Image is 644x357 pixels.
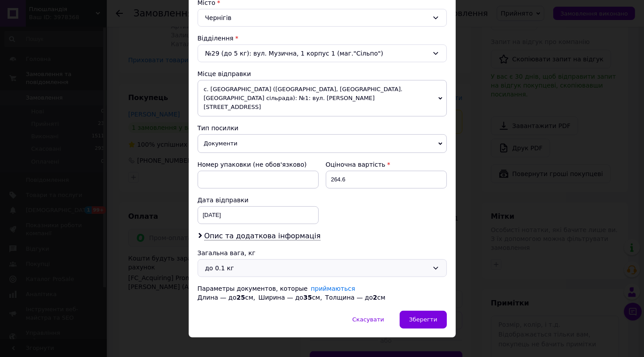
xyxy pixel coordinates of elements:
div: №29 (до 5 кг): вул. Музична, 1 корпус 1 (маг."Сільпо") [198,44,447,62]
span: Документи [198,134,447,153]
a: приймаються [311,285,355,292]
div: Номер упаковки (не обов'язково) [198,160,319,169]
div: Дата відправки [198,196,319,205]
div: Параметры документов, которые Длина — до см, Ширина — до см, Толщина — до см [198,284,447,302]
span: Опис та додаткова інформація [204,232,321,241]
div: Відділення [198,34,447,43]
span: Тип посилки [198,124,239,132]
div: до 0.1 кг [205,263,429,273]
span: Зберегти [409,316,437,323]
div: Оціночна вартість [326,160,447,169]
span: Місце відправки [198,70,251,77]
span: 2 [373,294,377,301]
div: Чернігів [198,9,447,27]
span: с. [GEOGRAPHIC_DATA] ([GEOGRAPHIC_DATA], [GEOGRAPHIC_DATA]. [GEOGRAPHIC_DATA] сільрада): №1: вул.... [198,80,447,116]
div: Загальна вага, кг [198,249,447,257]
span: Скасувати [352,316,384,323]
span: 35 [304,294,312,301]
span: 25 [236,294,245,301]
